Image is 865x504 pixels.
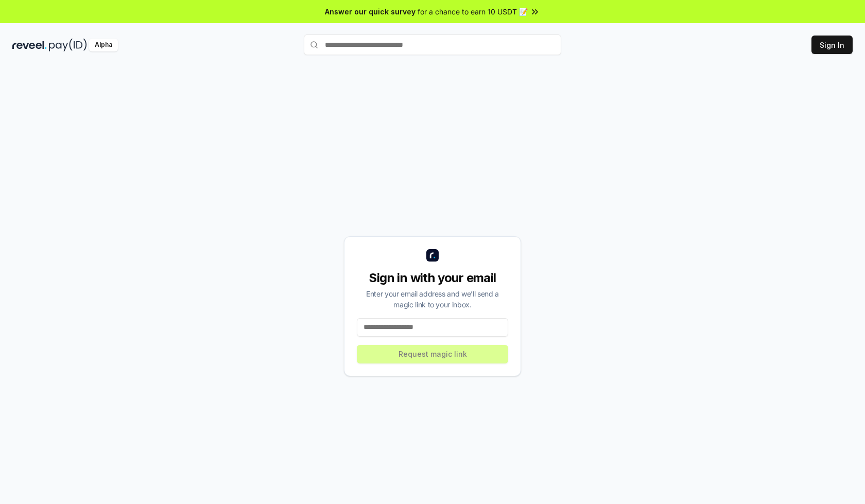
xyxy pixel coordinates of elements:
[418,6,528,17] span: for a chance to earn 10 USDT 📝
[89,39,118,51] div: Alpha
[357,288,508,310] div: Enter your email address and we’ll send a magic link to your inbox.
[426,249,439,262] img: logo_small
[12,39,47,51] img: reveel_dark
[357,270,508,286] div: Sign in with your email
[811,36,853,54] button: Sign In
[325,6,416,17] span: Answer our quick survey
[49,39,87,51] img: pay_id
